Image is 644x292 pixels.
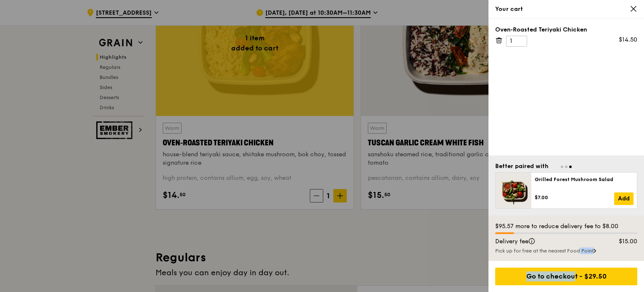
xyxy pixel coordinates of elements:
div: Grilled Forest Mushroom Salad [535,176,633,183]
span: Go to slide 1 [561,166,563,168]
div: $95.57 more to reduce delivery fee to $8.00 [495,222,637,231]
div: Better paired with [495,162,549,171]
div: Go to checkout - $29.50 [495,268,637,285]
div: Delivery fee [490,237,604,246]
div: $14.50 [619,36,637,44]
a: Add [614,192,633,205]
div: Pick up for free at the nearest Food Point [495,247,637,254]
span: Go to slide 2 [565,166,567,168]
span: Go to slide 3 [569,166,572,168]
div: Oven‑Roasted Teriyaki Chicken [495,26,637,34]
div: $7.00 [535,194,614,201]
div: $15.00 [604,237,643,246]
div: Your cart [495,5,637,13]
